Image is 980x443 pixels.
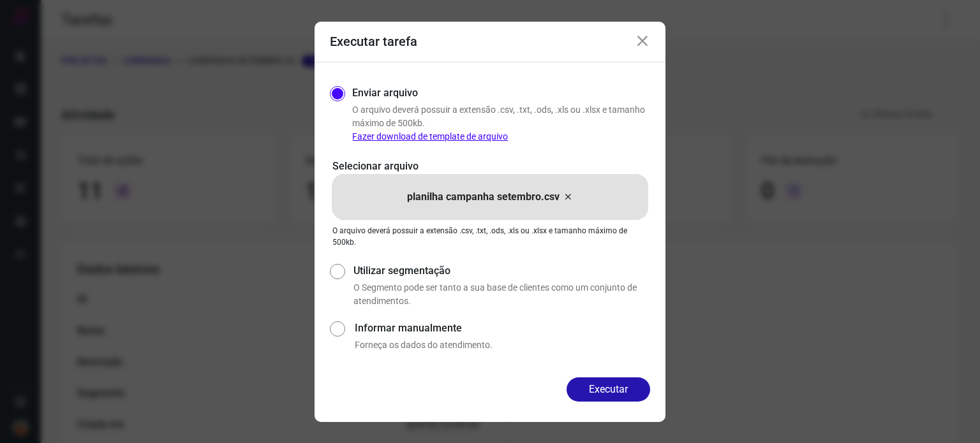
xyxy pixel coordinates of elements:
[352,103,650,143] p: O arquivo deverá possuir a extensão .csv, .txt, .ods, .xls ou .xlsx e tamanho máximo de 500kb.
[332,159,648,174] p: Selecionar arquivo
[407,189,560,205] p: planilha campanha setembro.csv
[355,338,650,352] p: Forneça os dados do atendimento.
[330,34,417,49] h3: Executar tarefa
[355,321,650,336] label: Informar manualmente
[332,225,648,248] p: O arquivo deverá possuir a extensão .csv, .txt, .ods, .xls ou .xlsx e tamanho máximo de 500kb.
[353,281,650,308] p: O Segmento pode ser tanto a sua base de clientes como um conjunto de atendimentos.
[352,85,418,101] label: Enviar arquivo
[567,377,650,402] button: Executar
[352,131,508,142] a: Fazer download de template de arquivo
[353,263,650,279] label: Utilizar segmentação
